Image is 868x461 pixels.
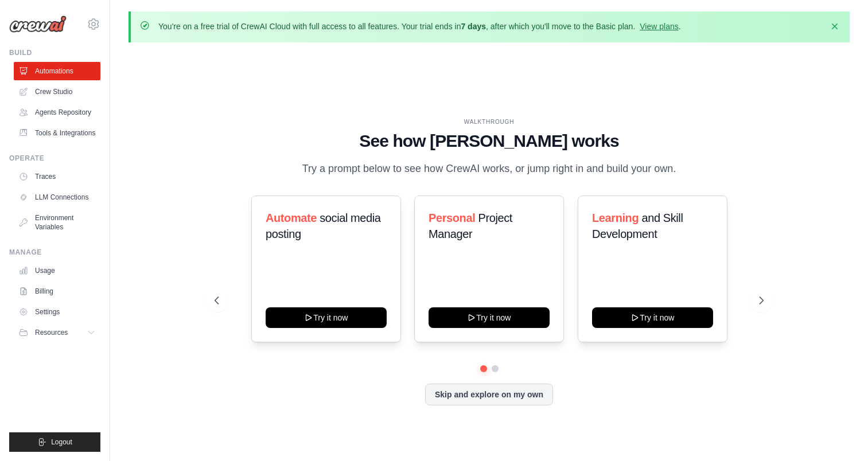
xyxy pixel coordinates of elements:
a: Traces [14,167,100,186]
a: Tools & Integrations [14,124,100,142]
img: Logo [9,15,67,33]
span: Logout [51,437,72,447]
strong: 7 days [461,22,486,31]
button: Resources [14,323,100,342]
a: Environment Variables [14,209,100,236]
span: social media posting [266,212,381,240]
a: Billing [14,282,100,300]
div: Operate [9,154,100,163]
span: Learning [592,212,639,224]
span: Resources [35,328,68,337]
span: Personal [429,212,475,224]
button: Try it now [592,307,713,328]
div: WALKTHROUGH [215,118,764,126]
a: Automations [14,62,100,80]
p: Try a prompt below to see how CrewAI works, or jump right in and build your own. [297,161,682,177]
a: Usage [14,261,100,280]
a: Agents Repository [14,103,100,122]
span: Automate [266,212,317,224]
a: LLM Connections [14,188,100,206]
a: View plans [640,22,678,31]
a: Settings [14,303,100,321]
button: Logout [9,432,100,452]
p: You're on a free trial of CrewAI Cloud with full access to all features. Your trial ends in , aft... [158,21,681,32]
button: Try it now [266,307,387,328]
button: Skip and explore on my own [425,384,553,405]
span: and Skill Development [592,212,683,240]
h1: See how [PERSON_NAME] works [215,131,764,151]
div: Manage [9,248,100,257]
div: Build [9,48,100,57]
a: Crew Studio [14,83,100,101]
button: Try it now [429,307,550,328]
